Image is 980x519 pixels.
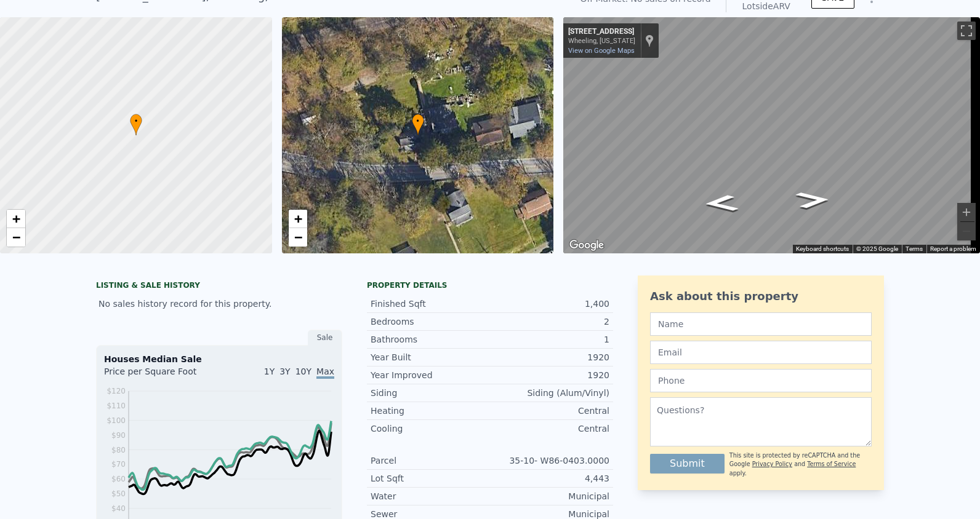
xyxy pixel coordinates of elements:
[856,245,898,252] span: © 2025 Google
[490,369,609,381] div: 1920
[412,116,424,127] span: •
[7,210,25,228] a: Zoom in
[371,472,490,485] div: Lot Sqft
[96,280,342,293] div: LISTING & SALE HISTORY
[568,37,635,45] div: Wheeling, [US_STATE]
[111,446,126,454] tspan: $80
[371,315,490,328] div: Bedrooms
[650,454,725,473] button: Submit
[371,387,490,399] div: Siding
[563,17,980,253] div: Map
[316,366,334,379] span: Max
[957,203,976,221] button: Zoom in
[111,504,126,513] tspan: $40
[294,211,302,226] span: +
[106,387,126,395] tspan: $120
[781,188,845,213] path: Go East, E Bethlehem Blvd
[12,229,20,245] span: −
[729,451,872,478] div: This site is protected by reCAPTCHA and the Google and apply.
[130,114,142,135] div: •
[807,461,856,467] a: Terms of Service
[490,351,609,363] div: 1920
[490,387,609,399] div: Siding (Alum/Vinyl)
[294,229,302,245] span: −
[490,405,609,417] div: Central
[568,27,635,37] div: [STREET_ADDRESS]
[566,237,607,253] a: Open this area in Google Maps (opens a new window)
[12,211,20,226] span: +
[650,341,872,364] input: Email
[111,475,126,483] tspan: $60
[490,472,609,485] div: 4,443
[264,366,275,376] span: 1Y
[490,315,609,328] div: 2
[752,461,792,467] a: Privacy Policy
[371,351,490,363] div: Year Built
[645,34,654,47] a: Show location on map
[796,245,849,253] button: Keyboard shortcuts
[412,114,424,135] div: •
[130,116,142,127] span: •
[289,228,307,247] a: Zoom out
[308,330,342,346] div: Sale
[111,489,126,498] tspan: $50
[566,237,607,253] img: Google
[104,365,219,385] div: Price per Square Foot
[371,490,490,502] div: Water
[490,298,609,310] div: 1,400
[106,416,126,425] tspan: $100
[7,228,25,247] a: Zoom out
[371,422,490,435] div: Cooling
[111,460,126,469] tspan: $70
[490,490,609,502] div: Municipal
[650,312,872,336] input: Name
[371,298,490,310] div: Finished Sqft
[279,366,290,376] span: 3Y
[490,333,609,346] div: 1
[689,191,753,216] path: Go West, E Bethlehem Blvd
[563,17,980,253] div: Street View
[104,353,334,365] div: Houses Median Sale
[367,280,613,290] div: Property details
[568,47,635,55] a: View on Google Maps
[371,454,490,467] div: Parcel
[371,333,490,346] div: Bathrooms
[930,245,976,252] a: Report a problem
[490,422,609,435] div: Central
[106,402,126,410] tspan: $110
[957,22,976,40] button: Toggle fullscreen view
[906,245,923,252] a: Terms (opens in new tab)
[650,288,872,305] div: Ask about this property
[111,431,126,440] tspan: $90
[957,222,976,240] button: Zoom out
[289,210,307,228] a: Zoom in
[371,369,490,381] div: Year Improved
[490,454,609,467] div: 35-10- W86-0403.0000
[371,405,490,417] div: Heating
[650,369,872,392] input: Phone
[295,366,311,376] span: 10Y
[96,293,342,315] div: No sales history record for this property.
